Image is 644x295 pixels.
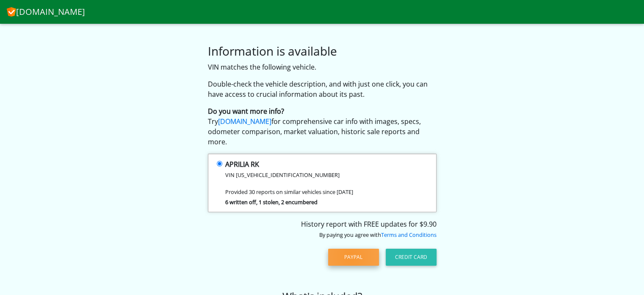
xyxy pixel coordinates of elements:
[225,160,259,169] strong: APRILIA RK
[7,6,16,17] img: CheckVIN.com.au logo
[7,3,85,20] a: [DOMAIN_NAME]
[208,62,437,72] p: VIN matches the following vehicle.
[381,231,437,239] a: Terms and Conditions
[208,219,437,239] div: History report with FREE updates for $9.90
[386,249,437,266] button: Credit Card
[225,198,318,206] strong: 6 written off, 1 stolen, 2 encumbered
[208,79,437,99] p: Double-check the vehicle description, and with just one click, you can have access to crucial inf...
[208,44,437,59] h3: Information is available
[225,171,340,179] small: VIN [US_VEHICLE_IDENTIFICATION_NUMBER]
[225,188,353,196] small: Provided 30 reports on similar vehicles since [DATE]
[208,106,437,147] p: Try for comprehensive car info with images, specs, odometer comparison, market valuation, histori...
[319,231,437,239] small: By paying you agree with
[328,249,379,266] button: PayPal
[218,117,271,126] a: [DOMAIN_NAME]
[217,161,222,166] input: APRILIA RK VIN [US_VEHICLE_IDENTIFICATION_NUMBER] Provided 30 reports on similar vehicles since [...
[208,107,284,116] strong: Do you want more info?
